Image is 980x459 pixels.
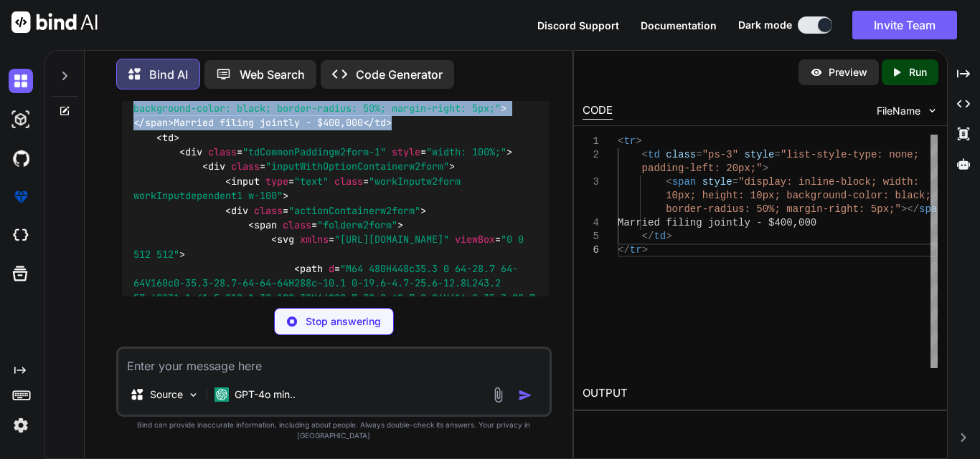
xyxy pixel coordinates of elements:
[187,389,199,401] img: Pick Models
[208,160,225,173] span: div
[490,387,507,403] img: attachment
[392,145,420,158] span: style
[642,149,648,160] span: <
[9,185,33,209] img: premium
[150,387,183,402] p: Source
[208,145,237,158] span: class
[583,216,599,230] div: 4
[254,204,283,217] span: class
[781,149,919,160] span: "list-style-type: none;
[618,135,623,147] span: <
[334,233,449,246] span: "[URL][DOMAIN_NAME]"
[225,204,426,217] span: < = >
[334,175,363,188] span: class
[288,204,420,217] span: "actionContainerw2form"
[254,218,277,231] span: span
[775,149,781,160] span: =
[852,11,957,39] button: Invite Team
[277,233,294,246] span: svg
[185,145,202,158] span: div
[763,163,768,174] span: >
[294,175,329,188] span: "text"
[9,146,33,170] img: githubDark
[583,243,599,257] div: 6
[630,244,642,256] span: tr
[179,145,512,158] span: < = = >
[363,117,392,130] span: </ >
[583,230,599,243] div: 5
[162,131,174,144] span: td
[642,163,763,174] span: padding-left: 20px;"
[265,160,449,173] span: "inputWithOptionContainerw2form"
[583,175,599,189] div: 3
[702,176,732,188] span: style
[231,160,260,173] span: class
[636,135,641,147] span: >
[116,420,552,441] p: Bind can provide inaccurate information, including about people. Always double-check its answers....
[145,117,168,130] span: span
[133,117,174,130] span: </ >
[265,175,288,188] span: type
[518,388,532,402] img: icon
[9,413,33,438] img: settings
[11,11,98,33] img: Bind AI
[654,231,666,242] span: td
[696,149,702,160] span: =
[877,104,920,118] span: FileName
[810,66,823,79] img: preview
[642,231,654,242] span: </
[618,217,816,228] span: Married filing jointly - $400,000
[133,233,529,261] span: < = = >
[283,218,311,231] span: class
[583,102,613,120] div: CODE
[9,69,33,93] img: darkChat
[666,149,696,160] span: class
[666,190,931,201] span: 10px; height: 10px; background-color: black;
[919,203,943,215] span: span
[642,244,648,256] span: >
[732,176,738,188] span: =
[738,176,919,188] span: "display: inline-block; width:
[641,18,717,33] button: Documentation
[300,233,329,246] span: xmlns
[329,262,334,275] span: d
[648,149,660,160] span: td
[156,131,179,144] span: < >
[149,66,188,83] p: Bind AI
[666,203,901,215] span: border-radius: 50%; margin-right: 5px;"
[231,204,248,217] span: div
[374,117,386,130] span: td
[9,107,33,132] img: darkAi-studio
[666,231,672,242] span: >
[455,233,495,246] span: viewBox
[537,18,619,33] button: Discord Support
[901,203,919,215] span: ></
[356,66,443,83] p: Code Generator
[231,175,260,188] span: input
[666,176,672,188] span: <
[306,314,381,329] p: Stop answering
[300,262,323,275] span: path
[672,176,697,188] span: span
[623,135,636,147] span: tr
[9,223,33,248] img: cloudideIcon
[133,262,541,319] span: < = >
[248,218,403,231] span: < = >
[202,160,455,173] span: < = >
[926,105,938,117] img: chevron down
[133,175,466,202] span: "workInputw2form workInputdependent1 w-100"
[745,149,775,160] span: style
[829,65,867,79] p: Preview
[317,218,397,231] span: "folderw2form"
[909,65,927,79] p: Run
[583,135,599,148] div: 1
[641,19,717,32] span: Documentation
[618,244,630,256] span: </
[235,387,296,402] p: GPT-4o min..
[133,175,466,202] span: < = = >
[215,387,229,402] img: GPT-4o mini
[426,145,507,158] span: "width: 100%;"
[583,148,599,162] div: 2
[242,145,386,158] span: "tdCommonPaddingw2form-1"
[240,66,305,83] p: Web Search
